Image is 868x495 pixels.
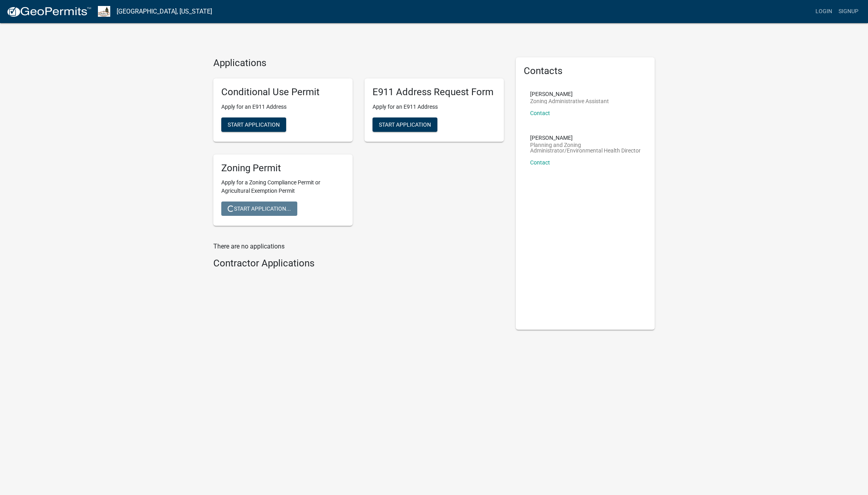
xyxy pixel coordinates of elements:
[117,5,212,18] a: [GEOGRAPHIC_DATA], [US_STATE]
[213,258,504,272] wm-workflow-list-section: Contractor Applications
[530,142,641,153] p: Planning and Zoning Administrator/Environmental Health Director
[213,57,504,69] h4: Applications
[221,162,345,174] h5: Zoning Permit
[221,117,286,132] button: Start Application
[221,103,345,111] p: Apply for an E911 Address
[98,6,110,17] img: Sioux County, Iowa
[812,4,835,19] a: Login
[835,4,862,19] a: Signup
[373,117,437,132] button: Start Application
[373,103,496,111] p: Apply for an E911 Address
[530,91,609,97] p: [PERSON_NAME]
[213,57,504,232] wm-workflow-list-section: Applications
[213,258,504,269] h4: Contractor Applications
[228,205,291,212] span: Start Application...
[221,86,345,98] h5: Conditional Use Permit
[530,110,550,116] a: Contact
[530,159,550,166] a: Contact
[221,202,297,216] button: Start Application...
[379,121,431,127] span: Start Application
[530,135,641,141] p: [PERSON_NAME]
[221,178,345,195] p: Apply for a Zoning Compliance Permit or Agricultural Exemption Permit
[373,86,496,98] h5: E911 Address Request Form
[530,98,609,104] p: Zoning Administrative Assistant
[524,65,647,77] h5: Contacts
[228,121,280,127] span: Start Application
[213,242,504,251] p: There are no applications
